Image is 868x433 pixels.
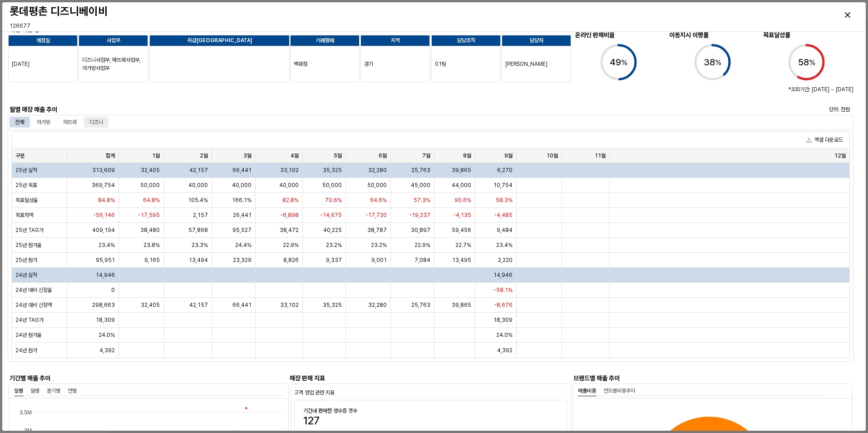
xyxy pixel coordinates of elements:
span: 25년 원가 [15,256,37,264]
span: 26,441 [233,212,252,219]
span: 95,527 [232,226,252,234]
span: 57,868 [188,226,208,234]
span: 2,157 [193,212,208,219]
span: 4,392 [99,347,115,354]
span: 50,000 [140,182,160,189]
span: 24년 대비 신장액 [15,301,52,309]
div: Progress circle [669,44,756,80]
span: 2월 [200,152,208,159]
div: 에뜨와 [58,117,82,128]
div: 분기별 [47,385,60,396]
p: 126677 [10,22,217,30]
p: 백화점 [294,60,356,68]
h6: 매장 판매 지표 [290,374,572,382]
div: Progress circle [763,44,850,80]
div: 연별 [64,385,77,396]
span: 298,663 [92,301,115,309]
span: 24년 실적 [15,271,37,279]
div: Progress circle [575,44,662,80]
span: 32,405 [141,167,160,174]
span: 14,946 [96,271,115,279]
span: 25년 실적 [15,167,37,174]
span: 25,763 [411,167,430,174]
span: 64.8% [143,197,160,204]
span: 22.9% [283,241,299,249]
span: 23.3% [192,241,208,249]
span: 23.2% [371,241,387,249]
span: 38,472 [280,226,299,234]
tspan: % [715,58,721,67]
span: 25,763 [411,301,430,309]
span: 105.4% [188,197,208,204]
span: 5월 [334,152,342,159]
span: 45,000 [411,182,430,189]
span: 70.6% [325,197,342,204]
span: 구분 [15,152,25,159]
button: Close [837,4,858,26]
span: 9월 [504,152,513,159]
h3: 롯데평촌 디즈니베이비 [10,5,645,18]
span: 40,000 [232,182,252,189]
span: 32,280 [368,167,387,174]
span: -4,485 [494,212,513,219]
span: 33,102 [280,301,299,309]
div: 디즈니 [89,117,103,128]
p: 디즈니사업부, 에뜨와사업부, 아가방사업부 [82,56,144,72]
div: 전체 [15,117,24,128]
strong: 지역 [391,37,400,44]
div: 연별 [68,385,77,396]
text: 58 [798,57,815,68]
span: 13,494 [189,256,208,264]
span: 6월 [379,152,387,159]
span: 40,000 [279,182,299,189]
div: 일별 [14,385,27,396]
span: 9,165 [144,256,160,264]
span: 127 [303,414,320,427]
span: 24.0% [99,331,115,339]
span: 58.3% [496,197,513,204]
span: 13,495 [452,256,471,264]
h6: 월별 매장 매출 추이 [10,105,217,113]
p: *조회기간: [DATE] ~ [DATE] [642,85,853,93]
span: 목표차액 [15,212,34,219]
div: 아가방 [31,117,56,128]
span: 7월 [422,152,430,159]
span: 24년 원가 [15,347,37,354]
span: 40,000 [188,182,208,189]
div: 연도별비중추이 [600,385,635,396]
div: 일별 [14,385,23,396]
h6: 기간별 매출 추이 [10,374,147,382]
strong: 담당조직 [457,37,475,44]
div: 월별 [27,385,43,396]
span: 22.9% [414,241,430,249]
span: 목표달성율 [15,197,38,204]
span: 66,441 [232,301,252,309]
span: 30,897 [411,226,430,234]
span: -17,720 [365,212,387,219]
strong: 취급[GEOGRAPHIC_DATA] [187,37,252,44]
span: 40,225 [323,226,342,234]
span: 64.6% [370,197,387,204]
span: 50,000 [322,182,342,189]
span: 42,157 [189,301,208,309]
span: 33,102 [280,167,299,174]
h6: 브랜드별 매출 추이 [573,374,852,382]
span: 9,001 [371,256,387,264]
span: 313,609 [92,167,115,174]
span: 95,951 [96,256,115,264]
span: 24.0% [496,331,513,339]
span: 14,946 [493,271,513,279]
span: 9,337 [326,256,342,264]
span: 90.6% [454,197,471,204]
span: 22.7% [455,241,471,249]
span: 84.8% [98,197,115,204]
span: -58.1% [493,286,513,294]
span: 3월 [243,152,252,159]
div: 디즈니 [84,117,108,128]
span: 35,325 [323,167,342,174]
span: 23,329 [233,256,252,264]
div: 에뜨와 [63,117,77,128]
span: -8,676 [494,301,513,309]
span: -17,595 [138,212,160,219]
p: [PERSON_NAME] [505,60,567,68]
